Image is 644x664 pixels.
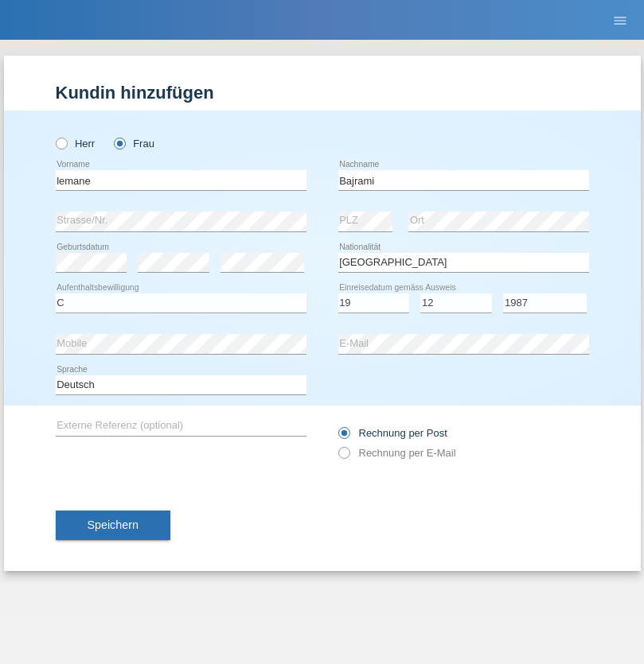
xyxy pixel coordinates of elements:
h1: Kundin hinzufügen [56,83,589,103]
input: Rechnung per E-Mail [338,447,349,467]
i: menu [612,13,628,29]
input: Frau [114,138,124,148]
label: Rechnung per E-Mail [338,447,456,459]
input: Herr [56,138,66,148]
label: Rechnung per Post [338,427,447,439]
a: menu [604,15,636,25]
label: Herr [56,138,96,149]
input: Rechnung per Post [338,427,349,447]
button: Speichern [56,511,170,541]
label: Frau [114,138,154,149]
span: Speichern [88,518,139,531]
